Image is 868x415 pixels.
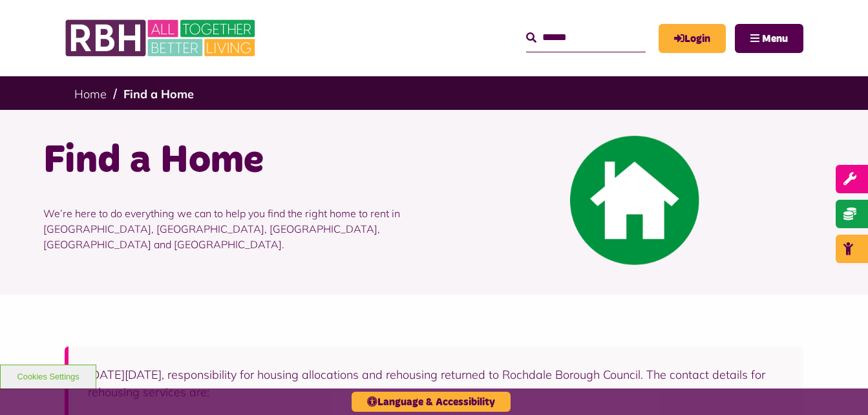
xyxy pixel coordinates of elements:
span: Menu [762,34,788,44]
img: Find A Home [570,136,699,265]
iframe: Netcall Web Assistant for live chat [810,357,868,415]
p: We’re here to do everything we can to help you find the right home to rent in [GEOGRAPHIC_DATA], ... [43,186,425,271]
button: Language & Accessibility [352,392,511,412]
img: RBH [65,13,259,63]
button: Navigation [735,24,803,53]
a: MyRBH [659,24,726,53]
p: [DATE][DATE], responsibility for housing allocations and rehousing returned to Rochdale Borough C... [88,366,784,401]
a: Find a Home [123,87,194,101]
a: Home [74,87,107,101]
h1: Find a Home [43,136,425,186]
